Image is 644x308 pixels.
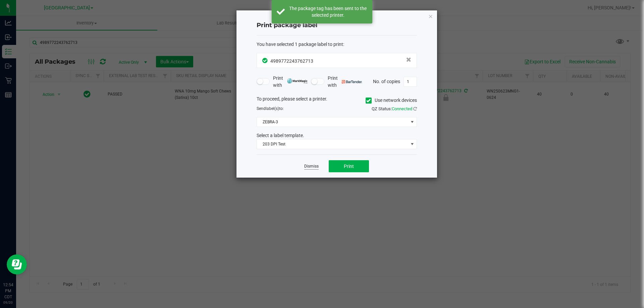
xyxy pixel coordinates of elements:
span: label(s) [266,106,279,111]
span: ZEBRA-3 [257,117,408,127]
iframe: Resource center [7,254,27,274]
span: QZ Status: [372,106,417,111]
span: You have selected 1 package label to print [257,42,343,47]
a: Dismiss [304,164,319,169]
span: No. of copies [373,78,400,84]
div: : [257,41,417,48]
span: Print with [273,75,308,89]
span: In Sync [262,57,269,64]
span: Print [344,164,354,169]
span: Print with [328,75,362,89]
span: Connected [392,106,412,111]
span: Send to: [257,106,284,111]
img: mark_magic_cybra.png [287,78,308,83]
span: 203 DPI Test [257,139,408,149]
div: The package tag has been sent to the selected printer. [288,5,367,18]
div: Select a label template. [252,132,422,139]
span: 4989772243762713 [270,58,313,64]
label: Use network devices [366,97,417,104]
h4: Print package label [257,21,417,30]
div: To proceed, please select a printer. [252,96,422,106]
img: bartender.png [342,80,362,83]
button: Print [329,160,369,172]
